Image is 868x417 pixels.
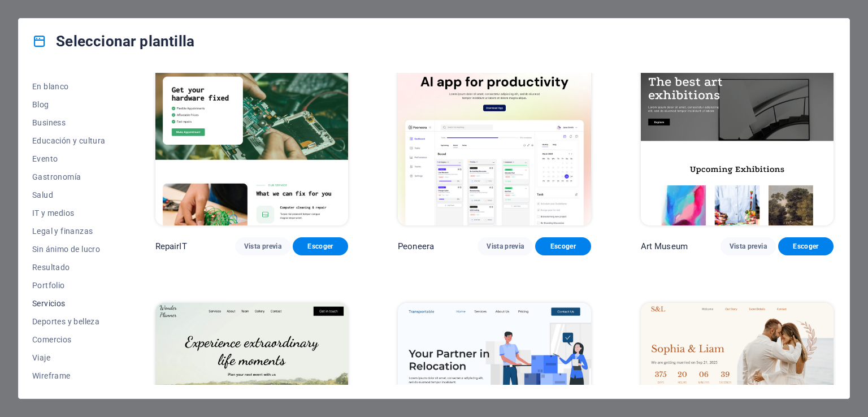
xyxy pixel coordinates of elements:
p: RepairIT [155,241,187,252]
span: IT y medios [32,208,106,218]
span: Vista previa [244,242,281,251]
h4: Seleccionar plantilla [32,32,194,50]
button: Escoger [535,237,591,255]
button: Portfolio [32,276,106,294]
span: En blanco [32,82,106,91]
button: Salud [32,186,106,204]
span: Deportes y belleza [32,317,106,326]
p: Peoneera [398,241,434,252]
span: Legal y finanzas [32,227,106,236]
span: Servicios [32,299,106,308]
button: Gastronomía [32,168,106,186]
span: Vista previa [730,242,767,251]
span: Portfolio [32,281,106,290]
button: En blanco [32,77,106,95]
img: Peoneera [398,48,591,226]
button: Evento [32,150,106,168]
span: Business [32,118,106,127]
span: Viaje [32,353,106,362]
img: Art Museum [641,48,834,226]
button: Viaje [32,349,106,367]
button: Business [32,114,106,132]
img: RepairIT [155,48,348,226]
span: Blog [32,100,106,109]
button: Resultado [32,258,106,276]
span: Sin ánimo de lucro [32,245,106,254]
button: IT y medios [32,204,106,222]
button: Sin ánimo de lucro [32,240,106,258]
button: Servicios [32,294,106,312]
span: Vista previa [487,242,524,251]
button: Blog [32,95,106,114]
button: Deportes y belleza [32,312,106,331]
span: Salud [32,190,106,199]
button: Educación y cultura [32,132,106,150]
button: Wireframe [32,367,106,385]
button: Escoger [778,237,834,255]
span: Resultado [32,263,106,272]
span: Escoger [302,242,339,251]
p: Art Museum [641,241,688,252]
span: Evento [32,154,106,163]
span: Educación y cultura [32,136,106,145]
span: Escoger [787,242,824,251]
button: Vista previa [721,237,776,255]
span: Gastronomía [32,172,106,181]
button: Vista previa [478,237,533,255]
span: Comercios [32,335,106,344]
button: Comercios [32,331,106,349]
button: Escoger [293,237,348,255]
button: Legal y finanzas [32,222,106,240]
span: Escoger [544,242,581,251]
button: Vista previa [235,237,290,255]
span: Wireframe [32,371,106,380]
